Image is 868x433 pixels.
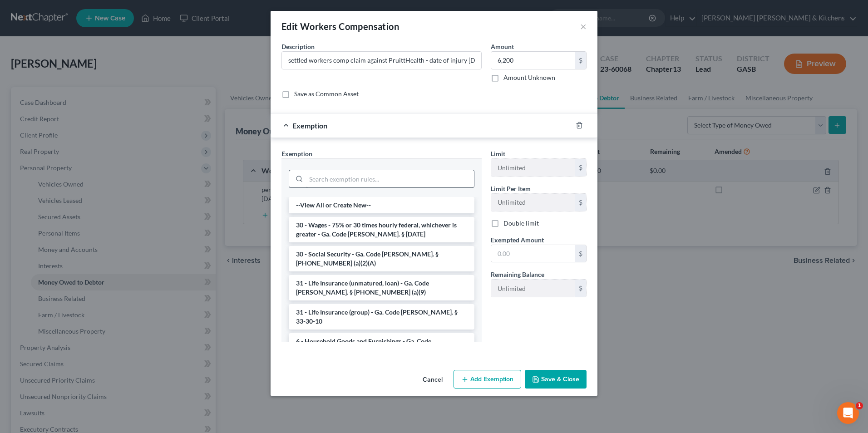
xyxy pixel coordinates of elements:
input: -- [491,194,575,211]
div: $ [575,194,586,211]
iframe: Intercom live chat [837,402,859,424]
input: -- [491,159,575,176]
div: Edit Workers Compensation [281,20,399,33]
label: Amount Unknown [503,73,555,82]
span: Limit [491,150,505,157]
span: Exempted Amount [491,236,544,244]
li: --View All or Create New-- [289,197,474,213]
input: 0.00 [491,52,575,69]
label: Double limit [503,219,539,228]
li: 6 - Household Goods and Furnishings - Ga. Code [PERSON_NAME]. § [PHONE_NUMBER] (a)(4) [289,333,474,359]
li: 31 - Life Insurance (group) - Ga. Code [PERSON_NAME]. § 33-30-10 [289,304,474,330]
span: Exemption [281,150,312,157]
input: 0.00 [491,245,575,262]
div: $ [575,245,586,262]
label: Remaining Balance [491,270,544,279]
div: $ [575,159,586,176]
button: × [580,21,587,32]
span: Exemption [292,121,327,130]
label: Limit Per Item [491,184,531,193]
label: Amount [491,42,514,51]
li: 30 - Social Security - Ga. Code [PERSON_NAME]. § [PHONE_NUMBER] (a)(2)(A) [289,246,474,271]
span: 1 [856,402,863,409]
div: $ [575,280,586,297]
button: Cancel [415,371,450,389]
label: Save as Common Asset [294,89,359,98]
button: Add Exemption [454,370,521,389]
div: $ [575,52,586,69]
span: Description [281,43,315,50]
li: 31 - Life Insurance (unmatured, loan) - Ga. Code [PERSON_NAME]. § [PHONE_NUMBER] (a)(9) [289,275,474,300]
input: Search exemption rules... [306,170,474,187]
input: Describe... [282,52,481,69]
button: Save & Close [525,370,587,389]
input: -- [491,280,575,297]
li: 30 - Wages - 75% or 30 times hourly federal, whichever is greater - Ga. Code [PERSON_NAME]. § [DATE] [289,217,474,242]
